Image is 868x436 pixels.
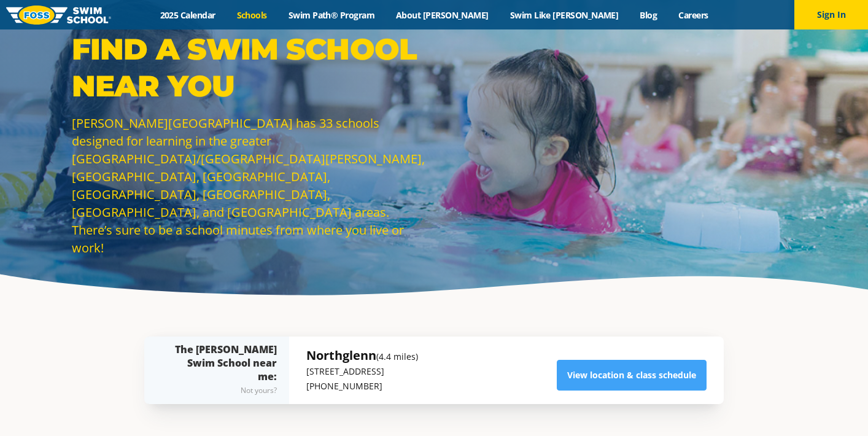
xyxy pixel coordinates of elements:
[376,351,418,362] small: (4.4 miles)
[306,379,418,394] p: [PHONE_NUMBER]
[499,9,629,21] a: Swim Like [PERSON_NAME]
[306,364,418,379] p: [STREET_ADDRESS]
[226,9,277,21] a: Schools
[386,9,500,21] a: About [PERSON_NAME]
[169,383,277,398] div: Not yours?
[149,9,226,21] a: 2025 Calendar
[629,9,668,21] a: Blog
[557,360,707,391] a: View location & class schedule
[6,6,111,25] img: FOSS Swim School Logo
[72,114,428,257] p: [PERSON_NAME][GEOGRAPHIC_DATA] has 33 schools designed for learning in the greater [GEOGRAPHIC_DA...
[169,343,277,398] div: The [PERSON_NAME] Swim School near me:
[306,347,418,364] h5: Northglenn
[668,9,719,21] a: Careers
[72,31,428,104] p: Find a Swim School Near You
[277,9,385,21] a: Swim Path® Program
